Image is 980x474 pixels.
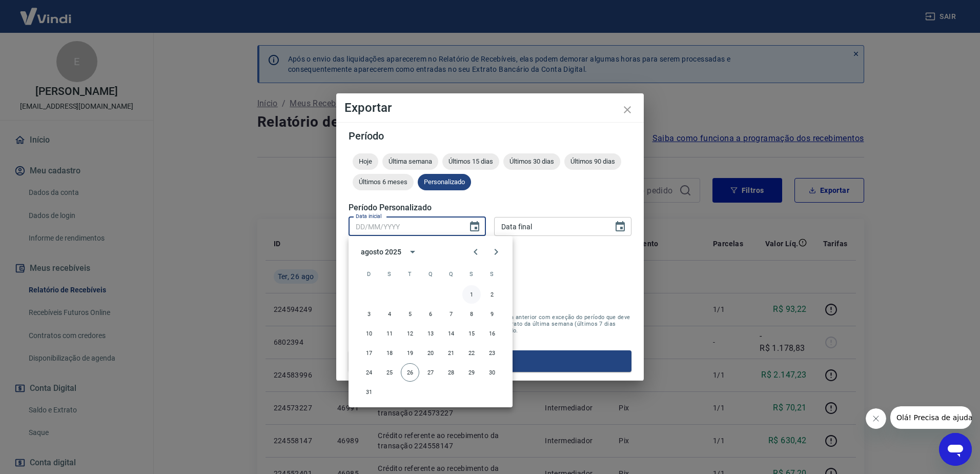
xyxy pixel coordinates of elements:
button: Previous month [465,242,486,262]
button: 12 [401,324,419,343]
button: close [615,97,640,122]
button: 1 [462,285,481,304]
button: 23 [483,344,501,362]
h4: Exportar [344,102,636,114]
button: 18 [380,344,399,362]
button: 22 [462,344,481,362]
button: 5 [401,305,419,323]
span: quinta-feira [442,264,460,284]
button: 13 [421,324,440,343]
button: 17 [360,344,378,362]
button: 7 [442,305,460,323]
button: 25 [380,363,399,382]
span: Última semana [382,157,438,165]
span: segunda-feira [380,264,399,284]
span: sexta-feira [462,264,481,284]
span: Personalizado [418,178,471,186]
button: 20 [421,344,440,362]
button: 31 [360,383,378,401]
span: sábado [483,264,501,284]
span: quarta-feira [421,264,440,284]
div: Últimos 90 dias [564,153,621,170]
input: DD/MM/YYYY [349,217,460,236]
button: 21 [442,344,460,362]
input: DD/MM/YYYY [494,217,606,236]
span: Últimos 6 meses [353,178,414,186]
button: 9 [483,305,501,323]
label: Data inicial [356,212,382,220]
button: 10 [360,324,378,343]
h5: Período [349,131,631,141]
iframe: Fechar mensagem [866,408,886,429]
div: Últimos 30 dias [503,153,560,170]
button: 15 [462,324,481,343]
button: Next month [486,242,506,262]
button: 11 [380,324,399,343]
h5: Período Personalizado [349,203,631,213]
div: Hoje [353,153,378,170]
span: domingo [360,264,378,284]
button: Choose date [610,216,630,237]
button: 6 [421,305,440,323]
button: Choose date [464,216,485,237]
button: 16 [483,324,501,343]
button: 14 [442,324,460,343]
span: terça-feira [401,264,419,284]
div: Últimos 15 dias [442,153,499,170]
span: Últimos 30 dias [503,157,560,165]
button: 30 [483,363,501,382]
button: calendar view is open, switch to year view [404,243,421,261]
button: 29 [462,363,481,382]
span: Últimos 15 dias [442,157,499,165]
span: Últimos 90 dias [564,157,621,165]
iframe: Mensagem da empresa [890,406,972,429]
button: 2 [483,285,501,304]
button: 3 [360,305,378,323]
button: 28 [442,363,460,382]
div: agosto 2025 [361,247,401,258]
button: 4 [380,305,399,323]
div: Últimos 6 meses [353,174,414,190]
span: Olá! Precisa de ajuda? [6,7,86,15]
button: 27 [421,363,440,382]
iframe: Botão para abrir a janela de mensagens [939,433,972,466]
button: 8 [462,305,481,323]
button: 26 [401,363,419,382]
button: 19 [401,344,419,362]
span: Hoje [353,157,378,165]
div: Última semana [382,153,438,170]
button: 24 [360,363,378,382]
div: Personalizado [418,174,471,190]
